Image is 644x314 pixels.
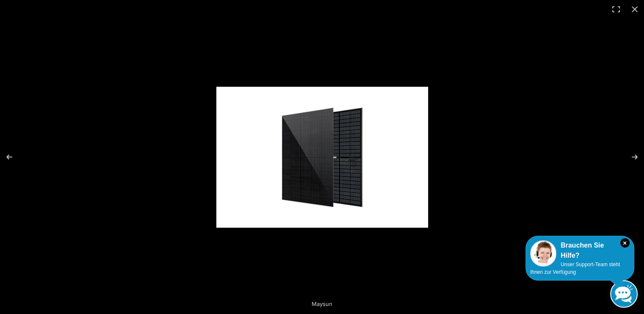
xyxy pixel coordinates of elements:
[530,240,556,267] img: Customer service
[620,238,630,248] i: Schließen
[530,262,620,275] span: Unser Support-Team steht Ihnen zur Verfügung
[530,240,630,261] div: Brauchen Sie Hilfe?
[233,295,411,312] div: Maysun
[216,87,428,228] img: Maysun-1.webp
